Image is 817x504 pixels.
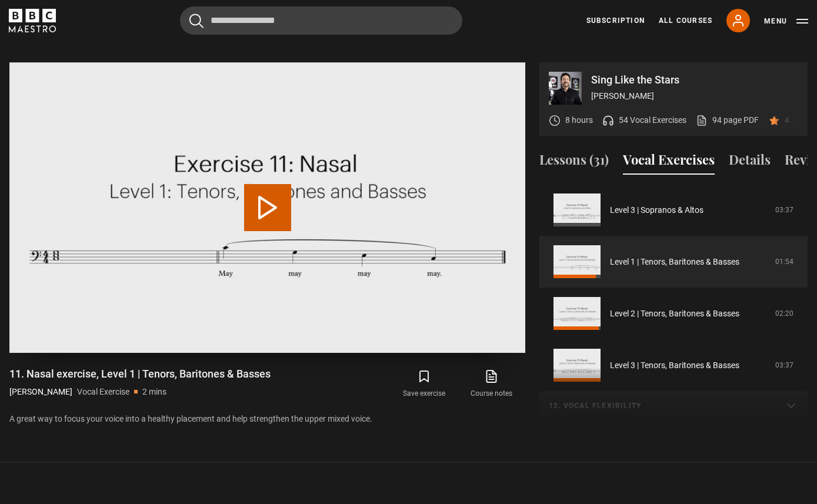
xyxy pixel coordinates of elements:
button: Vocal Exercises [623,150,715,175]
a: Level 2 | Tenors, Baritones & Basses [610,308,739,320]
h1: 11. Nasal exercise, Level 1 | Tenors, Baritones & Basses [9,367,271,381]
button: Save exercise [391,367,458,401]
a: Subscription [586,15,645,26]
a: All Courses [659,15,712,26]
button: Toggle navigation [764,15,808,27]
p: A great way to focus your voice into a healthy placement and help strengthen the upper mixed voice. [9,413,525,425]
button: Play Video [244,184,291,231]
p: Vocal Exercise [77,386,129,398]
p: [PERSON_NAME] [591,90,798,102]
a: Level 1 | Tenors, Baritones & Basses [610,256,739,268]
p: 8 hours [565,114,593,126]
button: Lessons (31) [539,150,609,175]
p: 54 Vocal Exercises [619,114,686,126]
a: Level 3 | Tenors, Baritones & Basses [610,359,739,372]
p: [PERSON_NAME] [9,386,72,398]
a: 94 page PDF [696,114,759,126]
a: Course notes [458,367,525,401]
p: 2 mins [142,386,166,398]
video-js: Video Player [9,62,525,352]
p: Sing Like the Stars [591,75,798,85]
button: Submit the search query [189,14,204,28]
svg: BBC Maestro [9,9,56,32]
button: Details [729,150,771,175]
input: Search [180,6,462,35]
a: Level 3 | Sopranos & Altos [610,204,703,216]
